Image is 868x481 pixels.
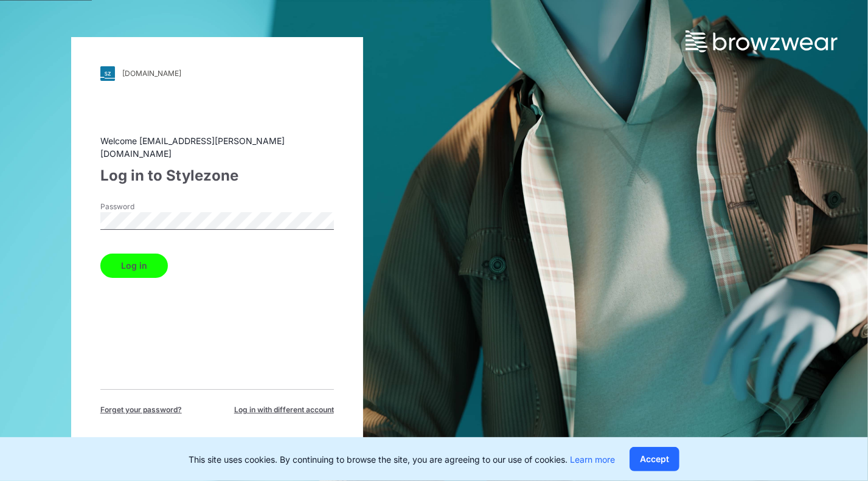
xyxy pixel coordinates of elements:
button: Log in [100,254,168,278]
label: Password [100,201,186,212]
div: [DOMAIN_NAME] [122,69,181,78]
img: browzwear-logo.73288ffb.svg [686,30,838,52]
span: Log in with different account [234,404,334,415]
span: Forget your password? [100,404,182,415]
div: Log in to Stylezone [100,165,334,187]
a: Learn more [570,454,615,465]
button: Accept [630,447,679,471]
img: svg+xml;base64,PHN2ZyB3aWR0aD0iMjgiIGhlaWdodD0iMjgiIHZpZXdCb3g9IjAgMCAyOCAyOCIgZmlsbD0ibm9uZSIgeG... [100,66,115,81]
a: [DOMAIN_NAME] [100,66,334,81]
div: Welcome [EMAIL_ADDRESS][PERSON_NAME][DOMAIN_NAME] [100,134,334,160]
p: This site uses cookies. By continuing to browse the site, you are agreeing to our use of cookies. [189,453,615,466]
